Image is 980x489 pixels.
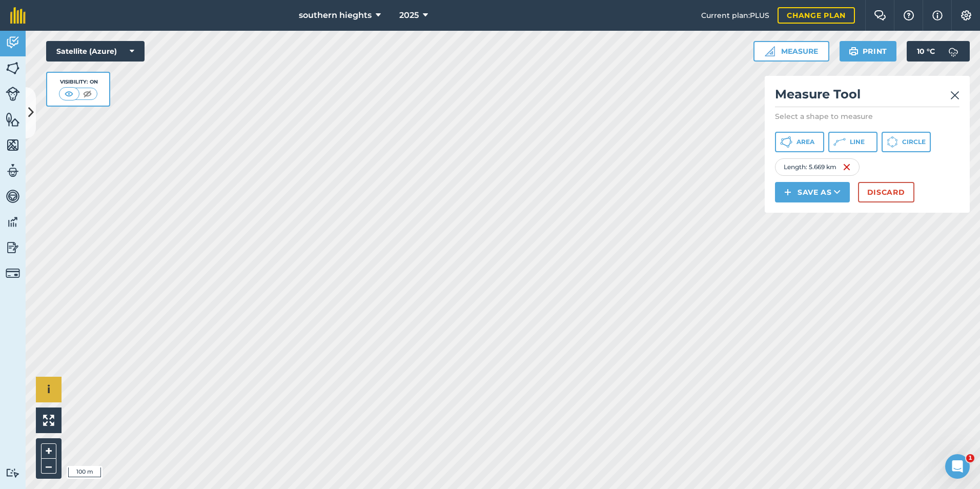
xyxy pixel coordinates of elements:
[399,9,419,22] span: 2025
[950,89,959,101] img: svg+xml;base64,PHN2ZyB4bWxucz0iaHR0cDovL3d3dy53My5vcmcvMjAwMC9zdmciIHdpZHRoPSIyMiIgaGVpZ2h0PSIzMC...
[874,10,886,21] img: Two speech bubbles overlapping with the left bubble in the forefront
[6,163,20,178] img: svg+xml;base64,PD94bWwgdmVyc2lvbj0iMS4wIiBlbmNvZGluZz0idXRmLTgiPz4KPCEtLSBHZW5lcmF0b3I6IEFkb2JlIE...
[902,138,926,146] span: Circle
[778,7,855,24] a: Change plan
[775,132,824,152] button: Area
[6,137,20,153] img: svg+xml;base64,PHN2ZyB4bWxucz0iaHR0cDovL3d3dy53My5vcmcvMjAwMC9zdmciIHdpZHRoPSI1NiIgaGVpZ2h0PSI2MC...
[828,132,877,152] button: Line
[775,182,850,202] button: Save as
[47,383,50,396] span: i
[775,158,860,176] div: Length : 5.669 km
[6,112,20,127] img: svg+xml;base64,PHN2ZyB4bWxucz0iaHR0cDovL3d3dy53My5vcmcvMjAwMC9zdmciIHdpZHRoPSI1NiIgaGVpZ2h0PSI2MC...
[849,45,859,57] img: svg+xml;base64,PHN2ZyB4bWxucz0iaHR0cDovL3d3dy53My5vcmcvMjAwMC9zdmciIHdpZHRoPSIxOSIgaGVpZ2h0PSIyNC...
[46,41,145,62] button: Satellite (Azure)
[775,86,959,107] h2: Measure Tool
[6,214,20,230] img: svg+xml;base64,PD94bWwgdmVyc2lvbj0iMS4wIiBlbmNvZGluZz0idXRmLTgiPz4KPCEtLSBHZW5lcmF0b3I6IEFkb2JlIE...
[63,89,75,99] img: svg+xml;base64,PHN2ZyB4bWxucz0iaHR0cDovL3d3dy53My5vcmcvMjAwMC9zdmciIHdpZHRoPSI1MCIgaGVpZ2h0PSI0MC...
[41,443,56,459] button: +
[10,7,26,24] img: fieldmargin Logo
[753,41,829,62] button: Measure
[882,132,931,152] button: Circle
[840,41,897,62] button: Print
[960,10,972,21] img: A cog icon
[943,41,964,62] img: svg+xml;base64,PD94bWwgdmVyc2lvbj0iMS4wIiBlbmNvZGluZz0idXRmLTgiPz4KPCEtLSBHZW5lcmF0b3I6IEFkb2JlIE...
[36,377,62,402] button: i
[6,60,20,76] img: svg+xml;base64,PHN2ZyB4bWxucz0iaHR0cDovL3d3dy53My5vcmcvMjAwMC9zdmciIHdpZHRoPSI1NiIgaGVpZ2h0PSI2MC...
[907,41,970,62] button: 10 °C
[6,35,20,50] img: svg+xml;base64,PD94bWwgdmVyc2lvbj0iMS4wIiBlbmNvZGluZz0idXRmLTgiPz4KPCEtLSBHZW5lcmF0b3I6IEFkb2JlIE...
[299,9,372,22] span: southern hieghts
[966,454,974,462] span: 1
[6,87,20,101] img: svg+xml;base64,PD94bWwgdmVyc2lvbj0iMS4wIiBlbmNvZGluZz0idXRmLTgiPz4KPCEtLSBHZW5lcmF0b3I6IEFkb2JlIE...
[6,240,20,255] img: svg+xml;base64,PD94bWwgdmVyc2lvbj0iMS4wIiBlbmNvZGluZz0idXRmLTgiPz4KPCEtLSBHZW5lcmF0b3I6IEFkb2JlIE...
[701,10,769,21] span: Current plan : PLUS
[945,454,970,479] iframe: Intercom live chat
[903,10,915,21] img: A question mark icon
[932,9,943,22] img: svg+xml;base64,PHN2ZyB4bWxucz0iaHR0cDovL3d3dy53My5vcmcvMjAwMC9zdmciIHdpZHRoPSIxNyIgaGVpZ2h0PSIxNy...
[775,111,959,121] p: Select a shape to measure
[6,266,20,280] img: svg+xml;base64,PD94bWwgdmVyc2lvbj0iMS4wIiBlbmNvZGluZz0idXRmLTgiPz4KPCEtLSBHZW5lcmF0b3I6IEFkb2JlIE...
[43,415,54,426] img: Four arrows, one pointing top left, one top right, one bottom right and the last bottom left
[917,41,935,62] span: 10 ° C
[850,138,865,146] span: Line
[6,189,20,204] img: svg+xml;base64,PD94bWwgdmVyc2lvbj0iMS4wIiBlbmNvZGluZz0idXRmLTgiPz4KPCEtLSBHZW5lcmF0b3I6IEFkb2JlIE...
[784,186,791,198] img: svg+xml;base64,PHN2ZyB4bWxucz0iaHR0cDovL3d3dy53My5vcmcvMjAwMC9zdmciIHdpZHRoPSIxNCIgaGVpZ2h0PSIyNC...
[41,459,56,474] button: –
[59,78,98,86] div: Visibility: On
[797,138,814,146] span: Area
[6,468,20,478] img: svg+xml;base64,PD94bWwgdmVyc2lvbj0iMS4wIiBlbmNvZGluZz0idXRmLTgiPz4KPCEtLSBHZW5lcmF0b3I6IEFkb2JlIE...
[843,161,851,173] img: svg+xml;base64,PHN2ZyB4bWxucz0iaHR0cDovL3d3dy53My5vcmcvMjAwMC9zdmciIHdpZHRoPSIxNiIgaGVpZ2h0PSIyNC...
[858,182,914,202] button: Discard
[765,46,775,56] img: Ruler icon
[81,89,94,99] img: svg+xml;base64,PHN2ZyB4bWxucz0iaHR0cDovL3d3dy53My5vcmcvMjAwMC9zdmciIHdpZHRoPSI1MCIgaGVpZ2h0PSI0MC...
